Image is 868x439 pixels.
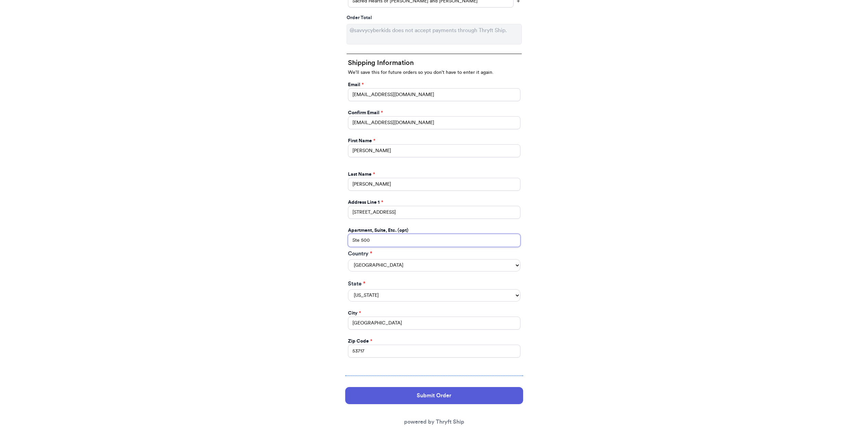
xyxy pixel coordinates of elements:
[348,58,520,68] h2: Shipping Information
[348,81,364,88] label: Email
[348,69,520,76] p: We'll save this for future orders so you don't have to enter it again.
[347,14,522,21] div: Order Total
[348,227,409,234] label: Apartment, Suite, Etc. (opt)
[348,280,520,288] label: State
[348,144,520,157] input: First Name
[348,171,375,178] label: Last Name
[348,310,361,317] label: City
[348,345,520,358] input: 12345
[348,250,520,258] label: Country
[404,419,464,425] a: powered by Thryft Ship
[348,178,520,191] input: Last Name
[348,137,375,144] label: First Name
[348,199,383,206] label: Address Line 1
[348,88,520,101] input: Email
[348,109,383,116] label: Confirm Email
[348,338,372,345] label: Zip Code
[348,116,520,129] input: Confirm Email
[345,387,523,404] button: Submit Order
